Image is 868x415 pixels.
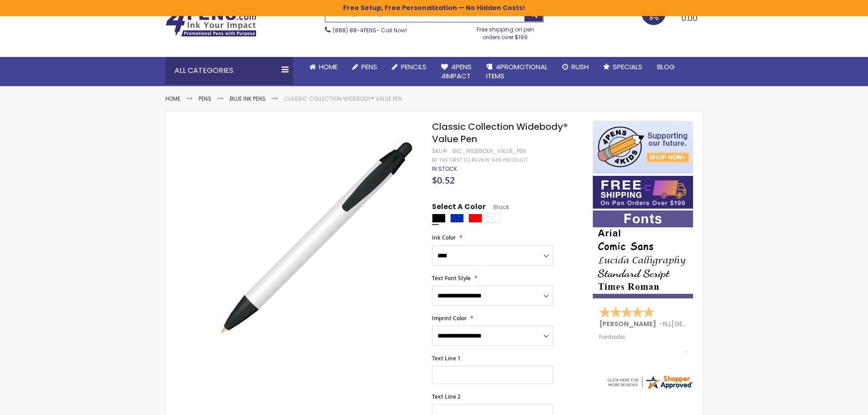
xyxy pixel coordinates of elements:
[681,12,698,24] span: 0.00
[555,57,596,77] a: Rush
[467,22,544,41] div: Free shipping on pen orders over $199
[432,354,461,362] span: Text Line 1
[432,157,528,164] a: Be the first to review this product
[441,62,472,81] span: 4Pens 4impact
[663,319,670,328] span: NJ
[361,62,377,72] span: Pens
[199,95,211,102] a: Pens
[452,148,526,155] div: bic_widebody_value_pen
[650,57,682,77] a: Blog
[593,176,693,209] img: Free shipping on orders over $199
[659,319,739,328] span: - ,
[613,62,642,72] span: Specials
[468,214,482,223] div: Red
[657,62,675,72] span: Blog
[284,95,402,102] li: Classic Collection Widebody® Value Pen
[486,62,548,81] span: 4PROMOTIONAL ITEMS
[333,26,376,34] a: (888) 88-4PENS
[450,214,464,223] div: Blue
[487,214,500,223] div: White
[432,165,457,173] div: Availability
[606,374,693,390] img: 4pens.com widget logo
[432,393,461,400] span: Text Line 2
[230,95,266,102] a: Blue ink Pens
[432,120,568,145] span: Classic Collection Widebody® Value Pen
[165,95,180,102] a: Home
[212,134,420,342] img: bic_widebody_value_side_black_1.jpg
[432,174,455,186] span: $0.52
[599,319,659,328] span: [PERSON_NAME]
[165,8,257,37] img: 4Pens Custom Pens and Promotional Products
[432,274,471,282] span: Text Font Style
[432,165,457,173] span: In stock
[793,390,868,415] iframe: Google Customer Reviews
[333,26,407,34] span: - Call Now!
[593,210,693,298] img: font-personalization-examples
[486,203,509,211] span: Black
[345,57,385,77] a: Pens
[432,314,467,322] span: Imprint Color
[432,147,449,155] strong: SKU
[432,202,486,214] span: Select A Color
[593,121,693,174] img: 4pens 4 kids
[401,62,426,72] span: Pencils
[672,319,739,328] span: [GEOGRAPHIC_DATA]
[599,334,688,354] div: Fantastic
[385,57,434,77] a: Pencils
[479,57,555,87] a: 4PROMOTIONALITEMS
[302,57,345,77] a: Home
[596,57,650,77] a: Specials
[571,62,589,72] span: Rush
[432,214,446,223] div: Black
[606,384,693,392] a: 4pens.com certificate URL
[319,62,338,72] span: Home
[434,57,479,87] a: 4Pens4impact
[432,234,456,241] span: Ink Color
[165,57,293,84] div: All Categories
